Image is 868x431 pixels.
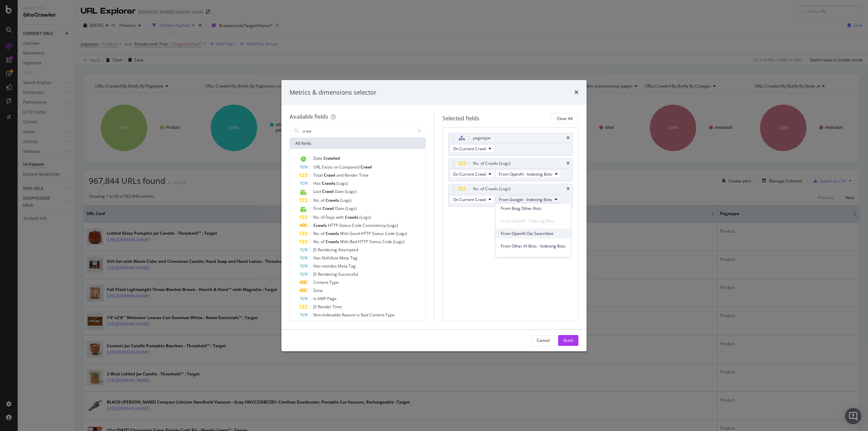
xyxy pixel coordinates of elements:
[344,172,359,178] span: Render
[448,184,573,207] div: No. of Crawls (Logs)timesOn Current CrawlFrom Google - Indexing Bots
[339,164,360,170] span: Compared
[325,197,340,203] span: Crawls
[501,218,566,224] span: From OpenAI - Indexing Bots
[499,197,552,202] span: From Google - Indexing Bots
[385,231,396,236] span: Code
[313,271,318,277] span: JS
[359,172,369,178] span: Time
[313,255,322,261] span: Has
[339,255,350,261] span: Meta
[393,239,405,244] span: (Logs)
[358,239,369,244] span: HTTP
[363,222,387,228] span: Consistency
[336,172,344,178] span: and
[301,126,414,136] input: Search by field name
[318,247,338,253] span: Rendering
[473,135,491,141] div: pagetype
[369,239,382,244] span: Status
[325,214,336,220] span: Days
[352,222,363,228] span: Code
[448,133,573,156] div: pagetypetimesOn Current Crawl
[290,138,426,149] div: All fields
[450,195,494,203] button: On Current Crawl
[281,80,587,351] div: modal
[313,197,321,203] span: No.
[345,189,356,194] span: (Logs)
[317,296,327,301] span: AMP
[567,136,570,140] div: times
[396,231,407,236] span: (Logs)
[557,116,573,121] div: Clear All
[342,312,357,318] span: Reason
[448,158,573,181] div: No. of Crawls (Logs)timesOn Current CrawlFrom OpenAI - Indexing Bots
[336,214,345,220] span: with
[340,239,350,244] span: With
[360,164,372,170] span: Crawl
[336,180,348,186] span: (Logs)
[350,231,361,236] span: Good
[453,197,486,202] span: On Current Crawl
[450,144,494,153] button: On Current Crawl
[313,172,324,178] span: Total
[313,288,323,293] span: Zone
[318,304,332,310] span: Render
[357,312,361,318] span: is
[322,164,334,170] span: Exists
[350,255,357,261] span: Tag
[537,337,550,343] div: Cancel
[322,255,339,261] span: Nofollow
[501,243,566,249] span: From Other AI Bots - Indexing Bots
[313,279,339,285] span: Content-Type
[564,337,573,343] div: Build
[290,113,328,120] div: Available fields
[322,205,335,211] span: Crawl
[321,231,325,236] span: of
[574,88,578,97] div: times
[338,247,358,253] span: Attempted
[328,222,339,228] span: HTTP
[313,296,317,301] span: Is
[558,335,578,346] button: Build
[325,231,340,236] span: Crawls
[453,146,486,152] span: On Current Crawl
[442,115,479,122] div: Selected fields
[359,214,371,220] span: (Logs)
[531,335,555,346] button: Cancel
[323,155,340,161] span: Crawled
[313,155,323,161] span: Date
[567,161,570,165] div: times
[499,171,552,177] span: From OpenAI - Indexing Bots
[473,185,511,192] div: No. of Crawls (Logs)
[313,164,322,170] span: URL
[313,189,322,194] span: Last
[340,197,352,203] span: (Logs)
[345,214,359,220] span: Crawls
[387,222,398,228] span: (Logs)
[453,171,486,177] span: On Current Crawl
[313,222,328,228] span: Crawls
[321,214,325,220] span: of
[313,205,322,211] span: First
[339,222,352,228] span: Status
[350,239,358,244] span: Bad
[322,263,338,269] span: noindex
[321,197,325,203] span: of
[349,263,356,269] span: Tag
[501,205,566,211] span: From Bing Other Bots
[338,263,349,269] span: Meta
[551,113,578,124] button: Clear All
[501,230,566,236] span: From OpenAI Oai Searchbot
[335,189,345,194] span: Date
[327,296,337,301] span: Page
[334,164,339,170] span: on
[338,271,358,277] span: Successful
[321,239,325,244] span: of
[290,88,376,97] div: Metrics & dimensions selector
[382,239,393,244] span: Code
[496,195,560,203] button: From Google - Indexing Bots
[313,214,321,220] span: No.
[313,231,321,236] span: No.
[496,170,561,178] button: From OpenAI - Indexing Bots
[361,231,372,236] span: HTTP
[567,187,570,191] div: times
